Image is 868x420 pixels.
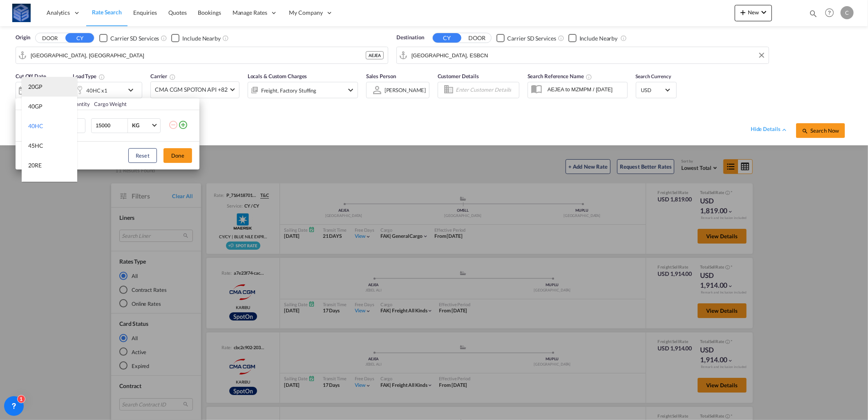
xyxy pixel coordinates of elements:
div: 45HC [28,142,43,150]
div: 20RE [28,161,42,169]
div: 40RE [28,181,42,189]
div: 20GP [28,83,43,91]
div: 40GP [28,102,43,111]
div: 40HC [28,122,43,130]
